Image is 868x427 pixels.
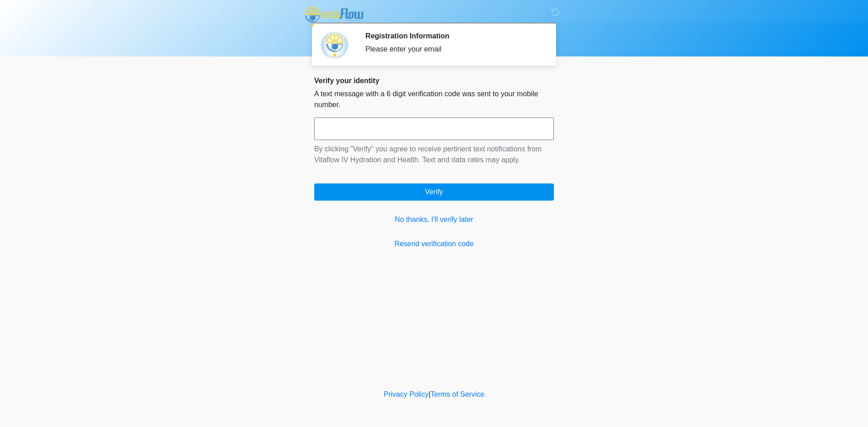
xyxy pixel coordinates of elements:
h2: Verify your identity [314,76,554,85]
a: Privacy Policy [384,390,429,398]
p: A text message with a 6 digit verification code was sent to your mobile number. [314,89,554,110]
a: Resend verification code [314,239,554,249]
a: | [429,390,430,398]
div: Please enter your email [365,44,540,55]
a: Terms of Service [430,390,484,398]
button: Verify [314,183,554,201]
p: By clicking "Verify" you agree to receive pertinent text notifications from Vitaflow IV Hydration... [314,144,554,165]
a: No thanks, I'll verify later [314,214,554,225]
img: Agent Avatar [321,32,348,59]
img: Vitaflow IV Hydration and Health Logo [305,7,363,27]
h2: Registration Information [365,32,540,40]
